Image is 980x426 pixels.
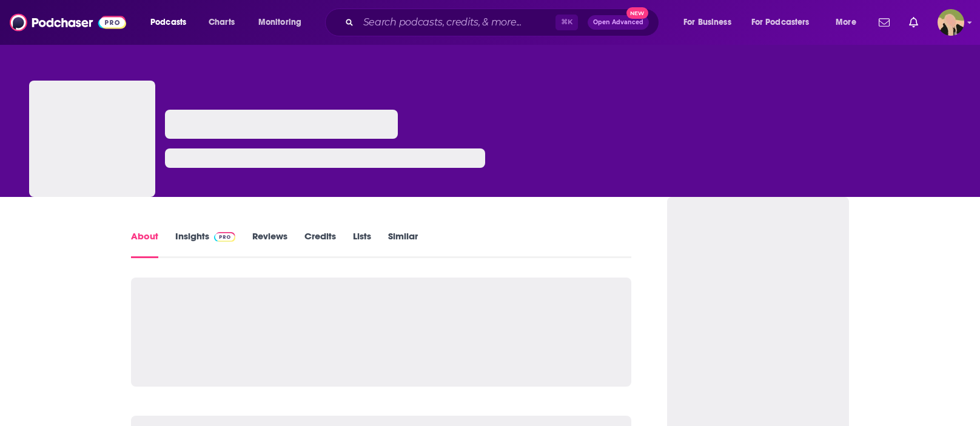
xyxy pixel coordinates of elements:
span: Podcasts [150,14,186,31]
input: Search podcasts, credits, & more... [358,13,555,32]
span: Open Advanced [593,19,643,25]
span: Charts [209,14,235,31]
a: Lists [353,230,371,258]
a: Similar [388,230,418,258]
a: Credits [304,230,336,258]
button: open menu [250,13,317,32]
img: User Profile [938,9,964,36]
a: About [131,230,158,258]
span: For Business [683,14,731,31]
a: Show notifications dropdown [904,12,923,33]
div: Search podcasts, credits, & more... [337,8,671,36]
span: ⌘ K [555,15,578,30]
img: Podchaser - Follow, Share and Rate Podcasts [10,11,126,34]
img: Podchaser Pro [214,232,235,242]
a: Reviews [252,230,287,258]
button: open menu [675,13,747,32]
span: Monitoring [258,14,301,31]
a: InsightsPodchaser Pro [175,230,235,258]
span: Logged in as KatMcMahonn [938,9,964,36]
button: Show profile menu [938,9,964,36]
span: New [626,7,648,19]
a: Show notifications dropdown [874,12,894,33]
button: open menu [827,13,871,32]
button: open menu [142,13,202,32]
button: Open AdvancedNew [588,15,649,30]
button: open menu [743,13,827,32]
span: For Podcasters [751,14,810,31]
a: Charts [201,13,242,32]
span: More [836,14,856,31]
